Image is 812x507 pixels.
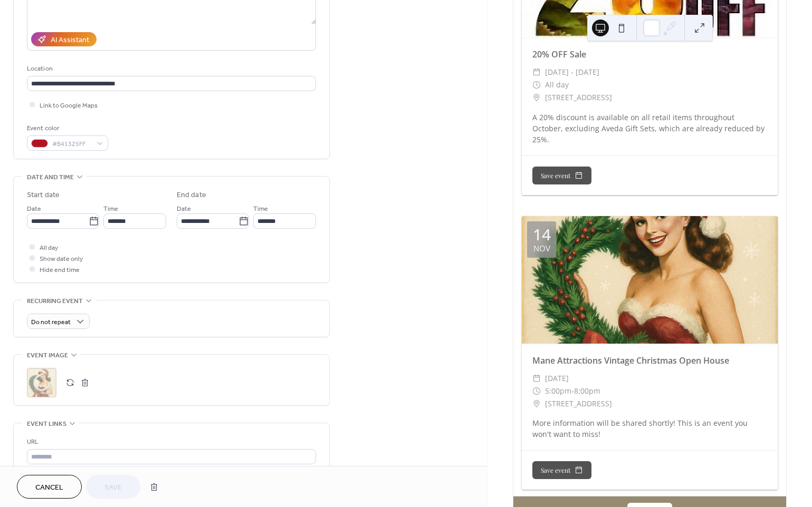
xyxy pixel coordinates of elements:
span: Cancel [35,482,63,493]
span: Time [253,203,268,214]
div: ​ [532,91,541,104]
div: Start date [27,190,60,201]
span: [STREET_ADDRESS] [545,91,612,104]
span: All day [40,242,58,253]
div: Nov [533,245,550,252]
div: URL [27,436,314,447]
span: Event links [27,418,66,430]
span: 8:00pm [574,385,600,397]
span: Recurring event [27,296,83,307]
button: Cancel [17,475,82,499]
span: [DATE] [545,372,569,385]
button: AI Assistant [31,32,97,46]
div: 20% OFF Sale [522,48,778,61]
button: Save event [532,461,591,479]
span: Date and time [27,172,74,183]
span: Hide end time [40,265,80,276]
button: Save event [532,167,591,184]
div: ​ [532,397,541,410]
div: AI Assistant [51,35,89,46]
span: - [571,385,574,397]
div: Event color [27,123,106,134]
div: A 20% discount is available on all retail items throughout October, excluding Aveda Gift Sets, wh... [522,112,778,145]
span: #B41325FF [52,139,91,150]
div: End date [177,190,206,201]
span: Time [103,203,118,214]
span: Do not repeat [31,316,71,328]
span: [DATE] - [DATE] [545,66,599,79]
span: 5:00pm [545,385,571,397]
div: Location [27,63,314,74]
div: ​ [532,79,541,91]
span: Date [177,203,191,214]
span: Link to Google Maps [40,100,98,111]
span: Date [27,203,41,214]
div: Mane Attractions Vintage Christmas Open House [522,354,778,367]
span: [STREET_ADDRESS] [545,397,612,410]
div: ​ [532,385,541,397]
span: Event image [27,350,68,361]
div: ​ [532,66,541,79]
div: 14 [533,227,551,242]
div: ; [27,368,56,397]
div: More information will be shared shortly! This is an event you won't want to miss! [522,417,778,440]
span: All day [545,79,569,91]
span: Show date only [40,253,83,265]
div: ​ [532,372,541,385]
